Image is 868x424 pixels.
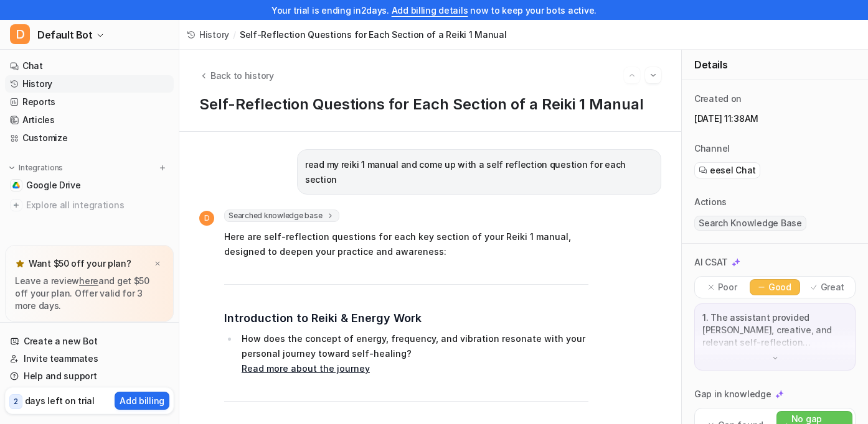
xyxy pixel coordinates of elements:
[5,129,174,147] a: Customize
[224,210,339,222] span: Searched knowledge base
[5,111,174,129] a: Articles
[821,281,845,293] p: Great
[699,164,756,177] a: eesel Chat
[12,182,20,189] img: Google Drive
[154,260,161,268] img: x
[7,164,16,172] img: expand menu
[10,199,22,211] img: explore all integrations
[682,50,868,80] div: Details
[694,142,730,155] p: Channel
[5,162,67,174] button: Integrations
[645,67,661,83] button: Go to next session
[5,350,174,367] a: Invite teammates
[771,354,780,362] img: down-arrow
[702,311,847,349] p: 1. The assistant provided [PERSON_NAME], creative, and relevant self-reflection questions and poe...
[19,163,63,173] p: Integrations
[305,157,653,187] p: read my reiki 1 manual and come up with a self reflection question for each section
[199,211,214,226] span: D
[158,164,167,172] img: menu_add.svg
[15,259,25,269] img: star
[768,281,791,293] p: Good
[233,28,236,41] span: /
[199,96,661,114] h1: Self-Reflection Questions for Each Section of a Reiki 1 Manual
[5,93,174,111] a: Reports
[15,275,164,312] p: Leave a review and get $50 off your plan. Offer valid for 3 more days.
[10,24,30,44] span: D
[694,93,742,105] p: Created on
[224,229,588,259] p: Here are self-reflection questions for each key section of your Reiki 1 manual, designed to deepe...
[26,195,169,215] span: Explore all integrations
[392,5,468,16] a: Add billing details
[5,333,174,350] a: Create a new Bot
[694,196,727,208] p: Actions
[5,196,174,214] a: Explore all integrations
[187,28,229,41] a: History
[26,179,81,191] span: Google Drive
[120,394,164,407] p: Add billing
[5,177,174,194] a: Google DriveGoogle Drive
[718,281,737,293] p: Poor
[710,164,756,177] span: eesel Chat
[37,26,93,44] span: Default Bot
[199,28,229,41] span: History
[29,257,131,270] p: Want $50 off your plan?
[5,75,174,93] a: History
[25,394,95,407] p: days left on trial
[199,69,274,82] button: Back to history
[624,67,640,83] button: Go to previous session
[242,363,370,374] a: Read more about the journey
[694,388,771,400] p: Gap in knowledge
[238,331,588,376] li: How does the concept of energy, frequency, and vibration resonate with your personal journey towa...
[115,392,169,410] button: Add billing
[79,275,98,286] a: here
[694,113,856,125] p: [DATE] 11:38AM
[224,310,588,327] h3: Introduction to Reiki & Energy Work
[649,70,658,81] img: Next session
[628,70,636,81] img: Previous session
[699,166,707,175] img: eeselChat
[210,69,274,82] span: Back to history
[240,28,507,41] span: Self-Reflection Questions for Each Section of a Reiki 1 Manual
[14,396,18,407] p: 2
[5,57,174,75] a: Chat
[694,216,806,231] span: Search Knowledge Base
[5,367,174,385] a: Help and support
[694,256,728,269] p: AI CSAT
